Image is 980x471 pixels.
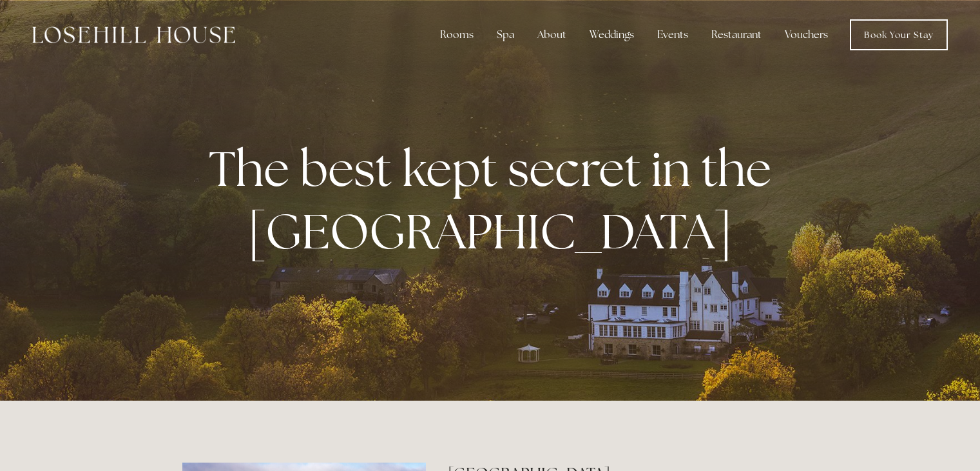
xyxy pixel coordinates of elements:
strong: The best kept secret in the [GEOGRAPHIC_DATA] [209,137,782,263]
div: Rooms [430,22,484,48]
div: About [527,22,577,48]
a: Vouchers [774,22,838,48]
a: Book Your Stay [850,19,948,50]
div: Restaurant [701,22,772,48]
div: Events [647,22,698,48]
img: Losehill House [32,26,235,43]
div: Spa [486,22,524,48]
div: Weddings [579,22,644,48]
